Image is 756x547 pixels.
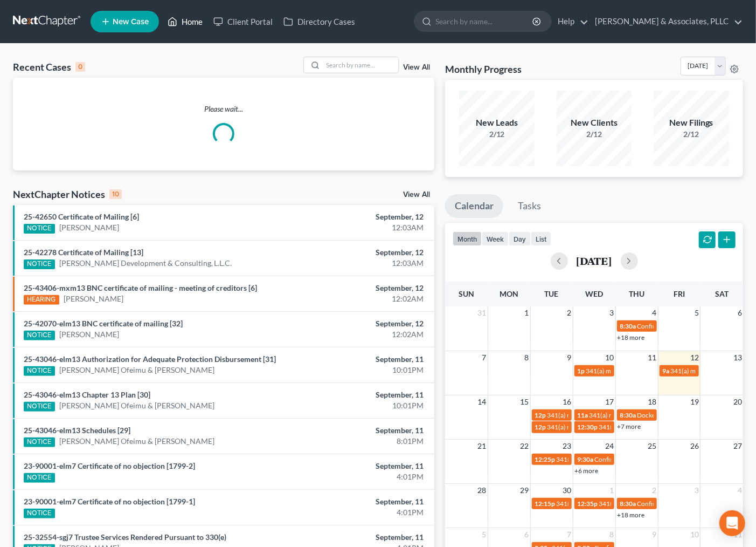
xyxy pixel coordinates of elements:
[732,440,743,453] span: 27
[547,411,651,419] span: 341(a) meeting for [PERSON_NAME]
[566,528,573,541] span: 7
[605,351,615,364] span: 10
[585,289,603,298] span: Wed
[737,306,743,319] span: 6
[297,436,424,447] div: 8:01PM
[113,18,149,26] span: New Case
[297,507,424,518] div: 4:01PM
[323,57,398,73] input: Search by name...
[297,532,424,543] div: September, 11
[13,104,434,114] p: Please wait...
[453,231,482,246] button: month
[59,258,232,269] a: [PERSON_NAME] Development & Consulting, L.L.C.
[524,306,530,319] span: 1
[651,484,658,497] span: 2
[24,283,257,292] a: 25-43406-mxm13 BNC certificate of mailing - meeting of creditors [6]
[297,283,424,293] div: September, 12
[715,289,729,298] span: Sat
[208,12,278,31] a: Client Portal
[609,306,615,319] span: 3
[24,509,55,518] div: NOTICE
[435,11,534,31] input: Search by name...
[24,402,55,412] div: NOTICE
[605,395,615,408] span: 17
[693,306,700,319] span: 5
[732,351,743,364] span: 13
[297,389,424,400] div: September, 11
[519,440,530,453] span: 22
[654,117,729,129] div: New Filings
[578,367,585,375] span: 1p
[24,461,195,470] a: 23-90001-elm7 Certificate of no objection [1799-2]
[459,129,535,140] div: 2/12
[519,484,530,497] span: 29
[562,440,573,453] span: 23
[732,395,743,408] span: 20
[24,259,55,269] div: NOTICE
[531,231,551,246] button: list
[671,367,723,375] span: 341(a) meeting for
[297,365,424,375] div: 10:01PM
[297,425,424,436] div: September, 11
[562,484,573,497] span: 30
[297,222,424,233] div: 12:03AM
[509,231,531,246] button: day
[297,258,424,269] div: 12:03AM
[278,12,360,31] a: Directory Cases
[618,333,645,341] a: +18 more
[674,289,685,298] span: Fri
[693,484,700,497] span: 3
[109,189,122,199] div: 10
[477,440,488,453] span: 21
[589,411,693,419] span: 341(a) meeting for [PERSON_NAME]
[297,354,424,365] div: September, 11
[552,12,588,31] a: Help
[651,528,658,541] span: 9
[620,500,636,508] span: 8:30a
[524,528,530,541] span: 6
[445,194,503,218] a: Calendar
[689,440,700,453] span: 26
[578,423,598,431] span: 12:30p
[578,455,594,463] span: 9:30a
[445,63,522,76] h3: Monthly Progress
[297,461,424,471] div: September, 11
[459,117,535,129] div: New Leads
[59,365,214,375] a: [PERSON_NAME] Ofeimu & [PERSON_NAME]
[557,455,661,463] span: 341(a) meeting for [PERSON_NAME]
[477,484,488,497] span: 28
[24,473,55,483] div: NOTICE
[24,248,143,257] a: 25-42278 Certificate of Mailing [13]
[481,351,488,364] span: 7
[59,222,119,233] a: [PERSON_NAME]
[577,255,612,266] h2: [DATE]
[297,471,424,482] div: 4:01PM
[589,12,743,31] a: [PERSON_NAME] & Associates, PLLC
[162,12,208,31] a: Home
[557,129,632,140] div: 2/12
[24,437,55,447] div: NOTICE
[24,295,59,305] div: HEARING
[609,528,615,541] span: 8
[24,532,226,542] a: 25-32554-sgj7 Trustee Services Rendered Pursuant to 330(e)
[535,411,546,419] span: 12p
[689,528,700,541] span: 10
[59,436,214,447] a: [PERSON_NAME] Ofeimu & [PERSON_NAME]
[24,497,195,506] a: 23-90001-elm7 Certificate of no objection [1799-1]
[629,289,644,298] span: Thu
[297,496,424,507] div: September, 11
[535,500,556,508] span: 12:15p
[535,455,556,463] span: 12:25p
[403,64,430,71] a: View All
[557,117,632,129] div: New Clients
[24,331,55,340] div: NOTICE
[297,293,424,304] div: 12:02AM
[13,188,122,201] div: NextChapter Notices
[508,194,551,218] a: Tasks
[637,411,734,419] span: Docket Text: for [PERSON_NAME]
[403,191,430,199] a: View All
[59,329,119,340] a: [PERSON_NAME]
[605,440,615,453] span: 24
[737,484,743,497] span: 4
[24,390,150,399] a: 25-43046-elm13 Chapter 13 Plan [30]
